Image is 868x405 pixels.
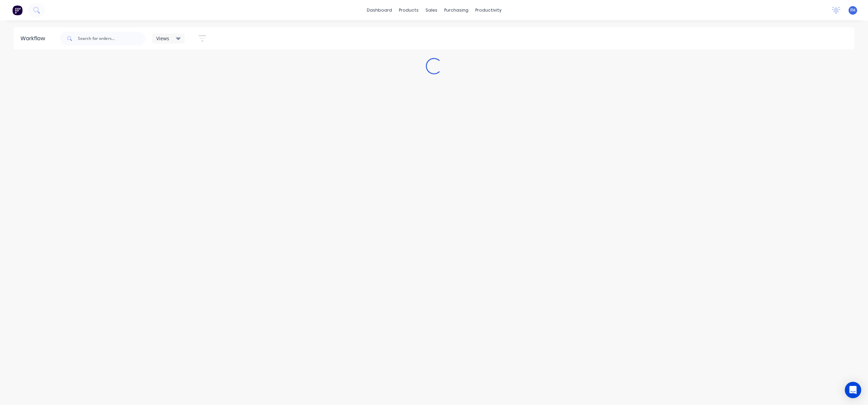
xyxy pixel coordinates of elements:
div: sales [422,5,441,15]
div: Workflow [20,34,48,43]
div: productivity [472,5,505,15]
div: Open Intercom Messenger [845,382,861,398]
div: purchasing [441,5,472,15]
input: Search for orders... [78,32,145,45]
div: products [395,5,422,15]
a: dashboard [363,5,395,15]
span: FH [850,7,855,13]
span: Views [156,35,169,42]
img: Factory [12,5,23,15]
